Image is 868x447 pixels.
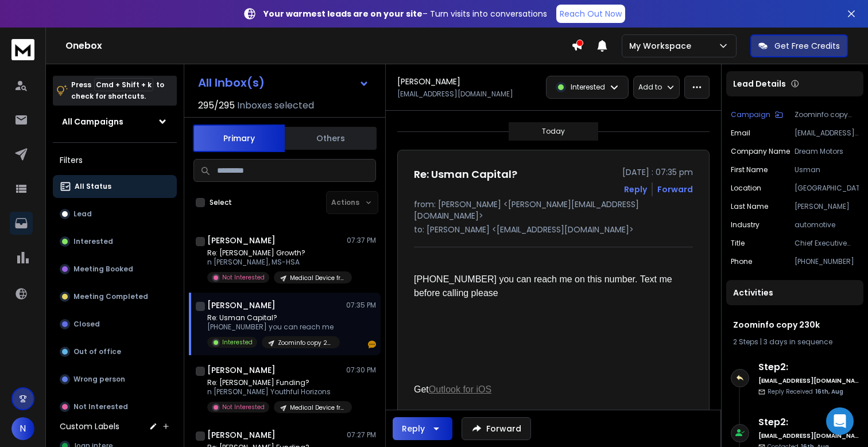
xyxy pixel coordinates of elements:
p: Chief Executive Officer [795,239,859,248]
p: [PHONE_NUMBER] [795,257,859,266]
p: Get Free Credits [774,40,840,52]
p: [EMAIL_ADDRESS][DOMAIN_NAME] [397,90,513,99]
button: Interested [53,230,177,253]
div: [PHONE_NUMBER] you can reach me on this number. Text me before calling please [414,273,684,300]
p: Reach Out Now [560,8,622,20]
h6: Step 2 : [758,415,859,429]
p: Interested [222,338,253,347]
span: 2 Steps [733,337,758,347]
p: 07:37 PM [347,236,376,245]
button: Not Interested [53,395,177,418]
p: Today [542,127,565,136]
h1: [PERSON_NAME] [207,364,276,376]
a: Outlook for iOS [429,384,491,394]
p: Not Interested [73,402,128,411]
p: Company Name [731,147,790,156]
span: 295 / 295 [198,99,235,112]
button: Lead [53,203,177,226]
h6: Step 2 : [758,360,859,374]
h1: [PERSON_NAME] [207,235,276,246]
h1: [PERSON_NAME] [397,76,460,87]
p: Medical Device from Twitter Giveaway [290,403,345,412]
p: location [731,184,761,193]
span: 16th, Aug [815,387,843,396]
p: [DATE] : 07:35 pm [622,166,693,178]
p: Meeting Completed [73,292,148,301]
p: Not Interested [222,273,265,282]
p: My Workspace [629,40,696,52]
button: Closed [53,313,177,336]
p: Interested [73,237,113,246]
button: Primary [193,125,285,152]
button: Others [285,126,377,151]
div: Forward [657,184,693,195]
h3: Custom Labels [60,421,119,432]
p: Re: [PERSON_NAME] Growth? [207,248,345,258]
h1: All Inbox(s) [198,77,265,88]
label: Select [210,198,232,207]
button: All Status [53,175,177,198]
p: Usman [795,165,859,174]
h3: Filters [53,152,177,168]
p: Wrong person [73,375,125,384]
p: Reply Received [768,387,843,396]
p: Lead [73,209,92,219]
div: Activities [726,280,863,305]
button: Meeting Completed [53,285,177,308]
p: to: [PERSON_NAME] <[EMAIL_ADDRESS][DOMAIN_NAME]> [414,224,693,235]
p: [EMAIL_ADDRESS][DOMAIN_NAME] [795,129,859,138]
h1: Onebox [65,39,571,53]
p: [PHONE_NUMBER] you can reach me [207,322,340,332]
h3: Inboxes selected [237,99,314,112]
img: logo [11,39,34,60]
p: Dream Motors [795,147,859,156]
p: industry [731,220,759,230]
button: Reply [393,417,452,440]
h1: Zoominfo copy 230k [733,319,857,331]
button: N [11,417,34,440]
p: Re: Usman Capital? [207,313,340,322]
p: Add to [638,83,662,92]
div: | [733,337,857,347]
button: Out of office [53,340,177,363]
h1: [PERSON_NAME] [207,300,276,311]
p: from: [PERSON_NAME] <[PERSON_NAME][EMAIL_ADDRESS][DOMAIN_NAME]> [414,199,693,221]
button: Reply [624,184,647,195]
h1: Re: Usman Capital? [414,166,517,182]
p: Not Interested [222,403,265,411]
button: Get Free Credits [750,34,848,57]
p: [PERSON_NAME] [795,202,859,211]
p: Meeting Booked [73,265,133,274]
p: Last Name [731,202,768,211]
p: 07:35 PM [346,301,376,310]
p: Re: [PERSON_NAME] Funding? [207,378,345,387]
button: Meeting Booked [53,258,177,281]
p: 07:27 PM [347,430,376,440]
p: Out of office [73,347,121,356]
p: Medical Device from Twitter Giveaway [290,274,345,282]
p: n [PERSON_NAME] Youthful Horizons [207,387,345,397]
p: Interested [571,83,605,92]
strong: Your warmest leads are on your site [263,8,423,20]
button: Forward [462,417,531,440]
button: All Inbox(s) [189,71,378,94]
button: Wrong person [53,368,177,391]
p: Phone [731,257,752,266]
p: First Name [731,165,768,174]
p: Closed [73,320,100,329]
h6: [EMAIL_ADDRESS][DOMAIN_NAME] [758,432,859,440]
p: n [PERSON_NAME], MS-HSA [207,258,345,267]
p: Email [731,129,750,138]
p: Press to check for shortcuts. [71,79,164,102]
span: 3 days in sequence [764,337,832,347]
p: Zoominfo copy 230k [795,110,859,119]
span: Cmd + Shift + k [94,78,153,91]
p: All Status [75,182,111,191]
p: automotive [795,220,859,230]
p: – Turn visits into conversations [263,8,547,20]
p: Zoominfo copy 230k [278,339,333,347]
h1: [PERSON_NAME] [207,429,276,441]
